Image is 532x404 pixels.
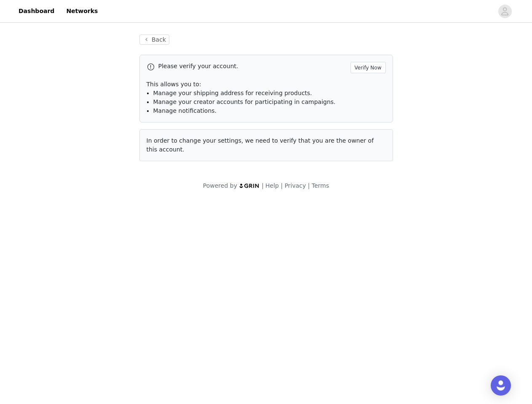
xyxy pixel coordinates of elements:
span: | [262,182,264,189]
p: This allows you to: [147,80,386,89]
button: Verify Now [350,62,386,73]
a: Dashboard [13,2,59,21]
span: Manage your creator accounts for participating in campaigns. [153,98,336,105]
span: | [281,182,283,189]
img: logo [239,183,260,189]
a: Networks [61,2,103,21]
div: Open Intercom Messenger [491,375,511,396]
span: Manage notifications. [153,107,217,114]
a: Help [265,182,279,189]
span: | [308,182,310,189]
div: avatar [501,5,509,18]
span: In order to change your settings, we need to verify that you are the owner of this account. [147,137,374,153]
button: Back [139,35,170,45]
a: Terms [312,182,329,189]
span: Manage your shipping address for receiving products. [153,90,312,96]
a: Privacy [285,182,306,189]
span: Powered by [203,182,237,189]
p: Please verify your account. [158,62,347,71]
